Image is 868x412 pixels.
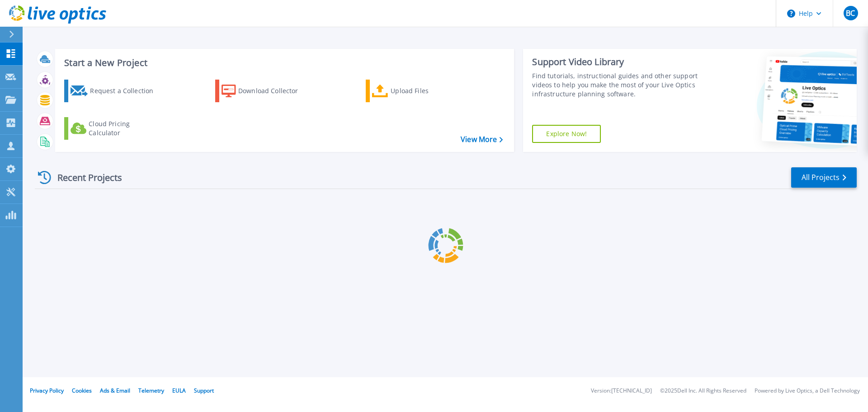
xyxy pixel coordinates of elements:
div: Find tutorials, instructional guides and other support videos to help you make the most of your L... [532,71,702,99]
a: View More [461,135,503,144]
a: Upload Files [366,80,467,102]
div: Recent Projects [35,166,134,189]
a: Request a Collection [64,80,165,102]
a: Telemetry [138,387,164,394]
div: Download Collector [238,82,311,100]
div: Request a Collection [90,82,162,100]
a: Cookies [72,387,92,394]
a: All Projects [791,167,857,188]
li: Powered by Live Optics, a Dell Technology [755,388,860,394]
a: Ads & Email [100,387,130,394]
li: Version: [TECHNICAL_ID] [591,388,652,394]
a: Cloud Pricing Calculator [64,117,165,140]
a: Privacy Policy [30,387,64,394]
a: Support [194,387,214,394]
a: Explore Now! [532,125,601,143]
span: BC [846,9,855,17]
li: © 2025 Dell Inc. All Rights Reserved [660,388,746,394]
div: Cloud Pricing Calculator [89,119,161,137]
h3: Start a New Project [64,58,503,68]
div: Support Video Library [532,56,702,68]
a: EULA [172,387,186,394]
div: Upload Files [391,82,463,100]
a: Download Collector [215,80,316,102]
